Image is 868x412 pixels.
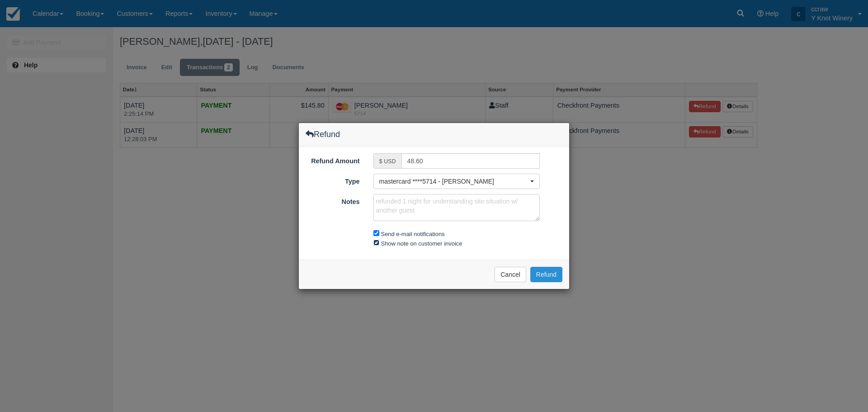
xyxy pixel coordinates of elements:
span: mastercard ****5714 - [PERSON_NAME] [379,177,528,186]
button: Cancel [495,267,526,282]
input: Valid number required. [401,153,540,169]
label: Refund Amount [299,153,367,166]
label: Notes [299,194,367,207]
label: Send e-mail notifications [381,231,445,237]
small: $ USD [379,158,396,165]
label: Show note on customer invoice [381,240,462,247]
button: Refund [530,267,562,282]
label: Type [299,174,367,186]
h4: Refund [306,130,340,139]
button: mastercard ****5714 - [PERSON_NAME] [373,174,540,189]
